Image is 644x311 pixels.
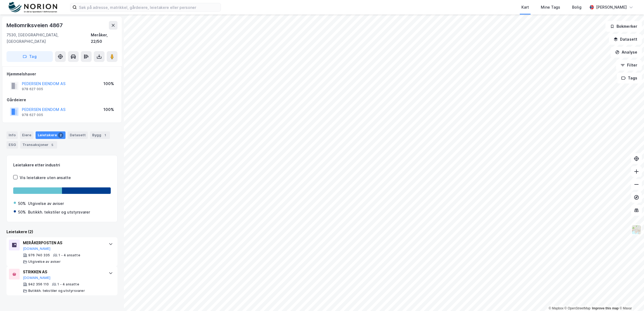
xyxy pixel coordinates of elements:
[77,3,221,11] input: Søk på adresse, matrikkel, gårdeiere, leietakere eller personer
[6,141,18,149] div: ESG
[7,97,117,103] div: Gårdeiere
[28,200,64,207] div: Utgivelse av aviser
[91,32,117,45] div: Meråker, 22/50
[58,253,80,257] div: 1 - 4 ansatte
[58,132,63,138] div: 2
[541,4,560,11] div: Mine Tags
[6,51,53,62] button: Tag
[6,131,18,139] div: Info
[609,34,642,45] button: Datasett
[7,71,117,77] div: Hjemmelshaver
[28,209,90,215] div: Butikkh. tekstiler og utstyrsvarer
[605,21,642,32] button: Bokmerker
[23,276,51,280] button: [DOMAIN_NAME]
[18,200,26,207] div: 50%
[611,47,642,58] button: Analyse
[592,306,619,310] a: Improve this map
[616,60,642,71] button: Filter
[20,174,71,181] div: Vis leietakere uten ansatte
[23,240,103,246] div: MERÅKERPOSTEN AS
[23,247,51,251] button: [DOMAIN_NAME]
[28,260,61,264] div: Utgivelse av aviser
[103,81,114,87] div: 100%
[565,306,591,310] a: OpenStreetMap
[18,209,26,215] div: 50%
[6,21,64,30] div: Mellomriksveien 4867
[617,73,642,83] button: Tags
[572,4,581,11] div: Bolig
[20,131,33,139] div: Eiere
[28,289,85,293] div: Butikkh. tekstiler og utstyrsvarer
[57,282,79,286] div: 1 - 4 ansatte
[28,253,50,257] div: 976 740 335
[6,32,91,45] div: 7530, [GEOGRAPHIC_DATA], [GEOGRAPHIC_DATA]
[9,2,57,13] img: norion-logo.80e7a08dc31c2e691866.png
[549,306,563,310] a: Mapbox
[50,142,55,148] div: 5
[6,229,117,235] div: Leietakere (2)
[617,285,644,311] iframe: Chat Widget
[20,141,57,149] div: Transaksjoner
[68,131,88,139] div: Datasett
[13,162,111,168] div: Leietakere etter industri
[36,131,65,139] div: Leietakere
[521,4,529,11] div: Kart
[617,285,644,311] div: Kontrollprogram for chat
[23,269,103,275] div: STRIKKEN AS
[22,87,43,91] div: 978 627 005
[28,282,49,286] div: 942 356 110
[596,4,627,11] div: [PERSON_NAME]
[102,132,108,138] div: 1
[90,131,110,139] div: Bygg
[103,106,114,113] div: 100%
[22,113,43,117] div: 978 627 005
[631,225,642,235] img: Z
